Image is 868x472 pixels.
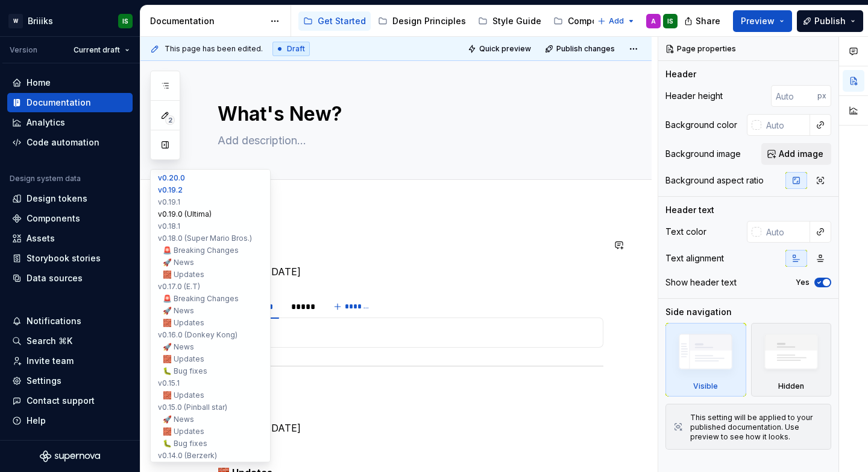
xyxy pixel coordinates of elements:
div: IS [122,16,128,26]
button: 🐛 Bug fixes [153,438,268,450]
div: Help [27,415,46,427]
button: Quick preview [464,40,536,57]
span: Draft [287,44,305,54]
div: Show header text [665,276,737,289]
span: Current draft [74,45,120,55]
div: Header [665,68,696,80]
button: v0.19.0 (Ultima) [153,208,268,220]
a: Assets [7,229,133,248]
a: Supernova Logo [40,450,100,462]
button: Add image [761,143,831,165]
div: Design system data [10,174,81,183]
button: Share [678,10,728,32]
button: Notifications [7,311,133,331]
span: Preview [741,15,775,27]
div: Notifications [27,315,81,327]
div: This setting will be applied to your published documentation. Use preview to see how it looks. [690,413,823,442]
div: Page tree [298,9,591,33]
div: Design tokens [27,193,87,205]
div: Home [27,77,51,89]
div: W [8,14,23,28]
span: Publish [814,15,846,27]
button: Add [594,13,639,30]
div: A [651,16,656,26]
span: Publish changes [556,44,615,54]
h2: v0.19.2 [218,392,603,411]
div: Background aspect ratio [665,174,764,187]
div: Header text [665,204,714,216]
span: Quick preview [479,44,531,54]
div: Design Principles [392,15,466,27]
a: Data sources [7,269,133,288]
div: IS [667,16,673,26]
div: Storybook stories [27,252,101,264]
button: 🚀 News [153,305,268,317]
div: Data sources [27,272,83,284]
div: Text color [665,226,706,238]
button: v0.19.2 [153,184,268,196]
input: Auto [761,221,810,243]
button: 🧱 Updates [153,317,268,329]
button: 🧱 Updates [153,389,268,401]
div: Code automation [27,136,99,148]
div: Assets [27,232,55,244]
button: WBriiiksIS [2,8,137,34]
a: Design tokens [7,189,133,208]
span: This page has been edited. [165,44,263,54]
div: Side navigation [665,306,732,318]
button: Publish changes [541,40,620,57]
a: Design Principles [373,11,471,31]
div: Settings [27,375,61,387]
button: Publish [797,10,863,32]
button: v0.15.1 [153,377,268,389]
a: Components [549,11,626,31]
button: v0.15.0 (Pinball star) [153,401,268,413]
div: Get Started [318,15,366,27]
p: Published: [DATE] [218,264,603,279]
input: Auto [761,114,810,136]
div: Hidden [751,323,832,397]
button: 🚀 News [153,341,268,353]
a: Home [7,73,133,92]
span: Add [609,16,624,26]
button: Preview [733,10,792,32]
div: Search ⌘K [27,335,72,347]
div: Style Guide [492,15,541,27]
a: Invite team [7,351,133,371]
button: 🐛 Bug fixes [153,365,268,377]
a: Analytics [7,113,133,132]
button: Search ⌘K [7,331,133,351]
button: 🧱 Updates [153,426,268,438]
span: 2 [165,115,175,125]
div: Background color [665,119,737,131]
span: Add image [779,148,823,160]
button: v0.17.0 (E.T) [153,281,268,293]
button: v0.18.1 [153,220,268,232]
div: Invite team [27,355,74,367]
div: Documentation [27,97,91,109]
label: Yes [796,278,810,287]
span: Share [696,15,720,27]
div: Header height [665,90,723,102]
div: Hidden [778,381,804,391]
div: Components [27,212,80,225]
button: 🧱 Updates [153,353,268,365]
button: 🚀 News [153,413,268,426]
div: Contact support [27,395,95,407]
a: Settings [7,371,133,391]
div: Components [568,15,621,27]
button: 🚀 News [153,257,268,269]
button: 🧱 Updates [153,269,268,281]
section-item: Components [225,325,596,340]
button: Contact support [7,391,133,410]
button: 🚨 Breaking Changes [153,244,268,257]
div: Visible [665,323,746,397]
button: 🚨 Breaking Changes [153,293,268,305]
div: Analytics [27,116,65,129]
button: Current draft [68,42,135,59]
button: Help [7,411,133,430]
p: px [817,91,826,101]
textarea: What's New? [215,100,601,129]
a: Storybook stories [7,249,133,268]
div: Text alignment [665,252,724,264]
